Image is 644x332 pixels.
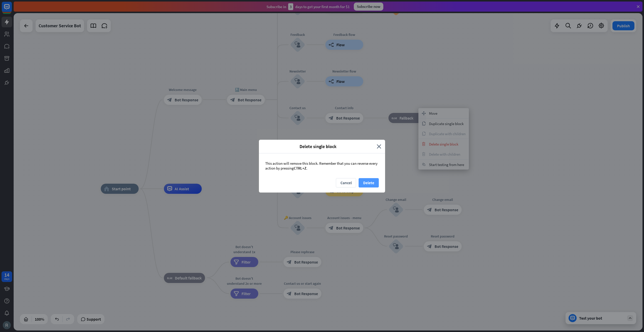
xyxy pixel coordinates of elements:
i: close [377,144,381,149]
button: Delete [359,178,379,187]
div: This action will remove this block. Remember that you can reverse every action by pressing . [259,153,385,178]
span: CTRL+Z [294,166,306,171]
button: Cancel [336,178,356,187]
span: Delete single block [263,144,373,149]
button: Open LiveChat chat widget [4,2,19,17]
